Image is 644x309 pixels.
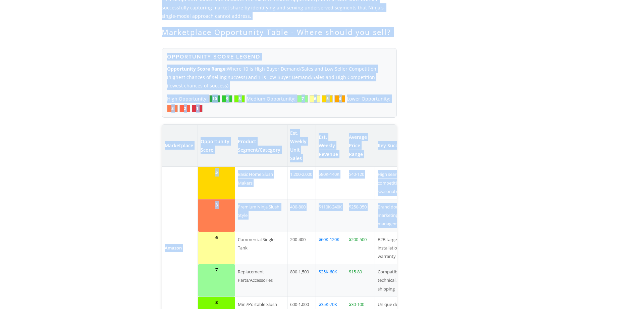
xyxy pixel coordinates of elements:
td: 1,200-2,000 [287,167,316,199]
th: Est. Weekly Revenue [316,124,346,167]
td: $80K-140K [316,167,346,199]
strong: Opportunity Score Range: [167,66,227,72]
h2: Marketplace Opportunity Table - Where should you sell? [162,28,397,36]
span: Medium Opportunity: [247,94,296,103]
td: $25K-60K [316,264,346,297]
div: 3 [167,105,178,112]
td: $40-120 [346,167,375,199]
span: Lower Opportunity: [347,94,390,103]
div: 10 [209,95,220,103]
div: 7 [297,95,308,103]
td: Commercial Single Tank [235,232,287,264]
th: Est. Weekly Unit Sales [287,124,316,167]
td: 400-800 [287,199,316,232]
td: High search volume, competitive pricing, seasonal optimization [375,167,430,199]
p: Where 10 is High Buyer Demand/Sales and Low Seller Competition (highest chances of selling succes... [167,65,391,90]
td: 200-400 [287,232,316,264]
td: $15-80 [346,264,375,297]
td: B2B targeting, installation support, warranty [375,232,430,264]
td: $60K-120K [316,232,346,264]
td: Basic Home Slush Makers [235,167,287,199]
div: 8 [234,95,245,103]
td: Premium Ninja Slushi Style [235,199,287,232]
th: Opportunity Score [198,124,235,167]
td: $250-350 [346,199,375,232]
td: 800-1,500 [287,264,316,297]
span: High Opportunity: [167,94,208,103]
div: 2 [179,105,190,112]
th: Product Segment/Category [235,124,287,167]
th: Average Price Range [346,124,375,167]
td: $200-500 [346,232,375,264]
td: 6 [198,232,235,264]
td: 3 [198,199,235,232]
div: 9 [222,95,232,103]
div: 1 [192,105,203,112]
td: 5 [198,167,235,199]
h3: Opportunity Score Legend [167,53,391,60]
td: Replacement Parts/Accessories [235,264,287,297]
th: Key Success Factors [375,124,430,167]
div: 4 [334,95,345,103]
div: 5 [322,95,333,103]
td: 7 [198,264,235,297]
td: Brand dominance, viral marketing, stock management [375,199,430,232]
div: 6 [310,95,320,103]
td: Compatibility focus, technical accuracy, quick shipping [375,264,430,297]
th: Marketplace [162,124,198,167]
td: $110K-240K [316,199,346,232]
